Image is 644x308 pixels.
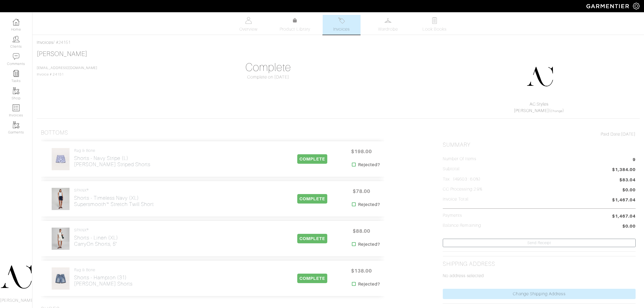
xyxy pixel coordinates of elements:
[601,132,621,137] span: Paid Date:
[443,239,636,247] a: Send Receipt
[622,223,636,230] span: $0.00
[345,225,378,237] span: $88.00
[443,261,495,267] h2: Shipping Address
[358,201,380,208] strong: Rejected?
[333,26,350,32] span: Invoices
[323,15,361,35] a: Invoices
[530,102,549,107] a: AC.Styles
[13,70,19,77] img: reminder-icon-8004d30b9f0a5d33ae49ab947aed9ed385cf756f9e5892f1edd6e32f2345188e.png
[297,154,327,164] span: COMPLETE
[172,61,365,74] h1: Complete
[74,268,133,287] a: rag & bone Shorts - Hampton (31)[PERSON_NAME] Shorts
[74,274,133,287] h2: Shorts - Hampton (31) [PERSON_NAME] Shorts
[345,265,378,277] span: $138.00
[37,40,53,45] a: Invoices
[612,213,636,219] span: $1,467.04
[385,17,391,24] img: wardrobe-487a4870c1b7c33e795ec22d11cfc2ed9d08956e64fb3008fe2437562e282088.svg
[37,39,640,46] div: / #24151
[74,188,154,193] h4: SPANX®
[443,131,636,137] div: [DATE]
[51,148,70,171] img: cRKpoQD71vHv5eo78R5qCVDj
[13,53,19,60] img: comment-icon-a0a6a9ef722e966f86d9cbdc48e553b5cf19dbc54f86b18d962a5391bc8f6eb6.png
[619,177,636,183] span: $83.04
[74,268,133,272] h4: rag & bone
[416,15,454,35] a: Look Books
[443,156,476,162] h5: Number of Items
[280,26,310,32] span: Product Library
[297,274,327,283] span: COMPLETE
[378,26,398,32] span: Wardrobe
[297,194,327,204] span: COMPLETE
[37,66,97,76] span: Invoice # 24151
[358,241,380,248] strong: Rejected?
[443,187,483,192] h5: CC Processing 2.9%
[622,187,636,194] span: $0.00
[74,148,150,168] a: rag & bone Shorts - Navy Stripe (L)[PERSON_NAME] Striped Shorts
[358,281,380,287] strong: Rejected?
[443,166,460,172] h5: Subtotal
[551,109,563,113] a: Change
[74,188,154,207] a: SPANX® Shorts - Timeless Navy (XL)supersmooth™ Stretch Twill Short
[422,26,447,32] span: Look Books
[584,1,633,11] img: garmentier-logo-header-white-b43fb05a5012e4ada735d5af1a66efaba907eab6374d6393d1fbf88cb4ef424d.png
[443,213,462,218] h5: Payments
[526,63,553,90] img: DupYt8CPKc6sZyAt3svX5Z74.png
[345,146,378,157] span: $198.00
[445,101,633,114] div: ( )
[443,197,468,202] h5: Invoice Total
[612,197,636,204] span: $1,467.04
[431,17,438,24] img: todo-9ac3debb85659649dc8f770b8b6100bb5dab4b48dedcbae339e5042a72dfd3cc.svg
[369,15,407,35] a: Wardrobe
[74,148,150,153] h4: rag & bone
[51,267,70,290] img: hDNyykQEyoCGCkNSfAtHGF3K
[172,74,365,80] div: Complete on [DATE]
[74,155,150,168] h2: Shorts - Navy Stripe (L) [PERSON_NAME] Striped Shorts
[276,17,314,32] a: Product Library
[74,195,154,207] h2: Shorts - Timeless Navy (XL) supersmooth™ Stretch Twill Short
[443,273,636,279] p: No address selected
[633,3,640,9] img: gear-icon-white-bd11855cb880d31180b6d7d6211b90ccbf57a29d726f0c71d8c61bd08dd39cc2.png
[51,227,70,250] img: Ac5vxfB9n2A4irkmfM4Bvaip
[13,104,19,111] img: orders-icon-0abe47150d42831381b5fb84f609e132dff9fe21cb692f30cb5eec754e2cba89.png
[297,234,327,243] span: COMPLETE
[13,19,19,25] img: dashboard-icon-dbcd8f5a0b271acd01030246c82b418ddd0df26cd7fceb0bd07c9910d44c42f6.png
[443,177,481,182] h5: Tax (49503 : 6.0%)
[74,228,118,247] a: SPANX® Shorts - Linen (XL)CarryOn Shorts, 5"
[74,228,118,232] h4: SPANX®
[612,166,636,174] span: $1,384.00
[514,108,549,113] a: [PERSON_NAME]
[239,26,257,32] span: Overview
[13,87,19,94] img: garments-icon-b7da505a4dc4fd61783c78ac3ca0ef83fa9d6f193b1c9dc38574b1d14d53ca28.png
[358,162,380,168] strong: Rejected?
[443,142,636,148] h2: Summary
[443,289,636,299] a: Change Shipping Address
[443,223,481,228] h5: Balance Remaining
[74,235,118,247] h2: Shorts - Linen (XL) CarryOn Shorts, 5"
[37,50,87,57] a: [PERSON_NAME]
[245,17,252,24] img: basicinfo-40fd8af6dae0f16599ec9e87c0ef1c0a1fdea2edbe929e3d69a839185d80c458.svg
[338,17,345,24] img: orders-27d20c2124de7fd6de4e0e44c1d41de31381a507db9b33961299e4e07d508b8c.svg
[37,66,97,70] a: [EMAIL_ADDRESS][DOMAIN_NAME]
[13,122,19,128] img: garments-icon-b7da505a4dc4fd61783c78ac3ca0ef83fa9d6f193b1c9dc38574b1d14d53ca28.png
[230,15,267,35] a: Overview
[345,185,378,197] span: $78.00
[13,36,19,42] img: clients-icon-6bae9207a08558b7cb47a8932f037763ab4055f8c8b6bfacd5dc20c3e0201464.png
[633,156,636,164] span: 9
[41,129,68,136] h3: Bottoms
[51,188,70,210] img: ZP59RduXbmjqUbTezWanY32f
